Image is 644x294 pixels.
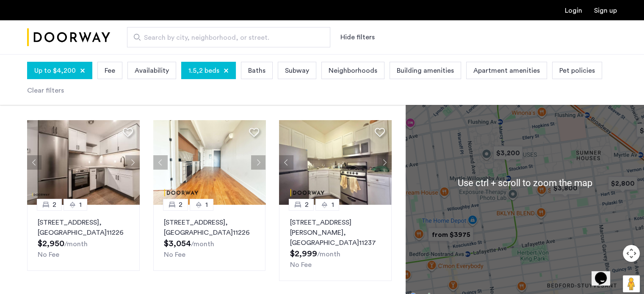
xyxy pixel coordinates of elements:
iframe: chat widget [591,260,619,286]
button: Next apartment [125,155,140,170]
button: Map camera controls [623,245,640,262]
span: Availability [135,66,169,76]
span: 1 [79,200,82,210]
span: $3,054 [164,239,191,248]
div: from $3975 [425,225,477,244]
span: Apartment amenities [473,66,540,76]
span: $2,999 [290,250,317,258]
span: Pet policies [559,66,595,76]
a: Registration [594,7,617,14]
a: Login [565,7,582,14]
span: Baths [248,66,265,76]
span: Subway [285,66,309,76]
span: Neighborhoods [329,66,377,76]
button: Previous apartment [27,155,41,170]
button: Previous apartment [279,155,293,170]
a: 21[STREET_ADDRESS], [GEOGRAPHIC_DATA]11226No Fee [27,205,140,271]
span: 2 [53,200,56,210]
p: [STREET_ADDRESS][PERSON_NAME] 11237 [290,217,381,248]
sub: /month [64,241,88,247]
span: 2 [304,200,308,210]
img: 360ac8f6-4482-47b0-bc3d-3cb89b569d10_638870873149522223.jpeg [153,120,266,205]
span: Fee [105,66,115,76]
div: Clear filters [27,85,64,96]
img: dc6efc1f-24ba-4395-9182-45437e21be9a_638871622984308597.jpeg [279,120,392,205]
button: Previous apartment [153,155,168,170]
input: Apartment Search [127,27,330,47]
div: $3,800 [547,179,583,198]
span: $2,950 [38,239,64,248]
sub: /month [317,251,340,258]
img: 2013_638555502213642215.jpeg [27,120,140,205]
span: 2 [179,200,182,210]
button: Next apartment [251,155,265,170]
a: Cazamio Logo [27,22,110,53]
button: Drag Pegman onto the map to open Street View [623,275,640,292]
a: 21[STREET_ADDRESS], [GEOGRAPHIC_DATA]11226No Fee [153,205,266,271]
sub: /month [191,241,214,247]
p: [STREET_ADDRESS] 11226 [164,217,255,238]
span: Building amenities [397,66,454,76]
span: No Fee [164,251,185,258]
span: 1 [331,200,334,210]
a: 21[STREET_ADDRESS][PERSON_NAME], [GEOGRAPHIC_DATA]11237No Fee [279,205,392,281]
span: Up to $4,200 [34,66,76,76]
span: No Fee [290,261,311,268]
span: Search by city, neighborhood, or street. [144,33,307,43]
button: Show or hide filters [340,32,375,42]
span: No Fee [38,251,59,258]
div: $3,200 [490,143,526,162]
p: [STREET_ADDRESS] 11226 [38,217,129,238]
img: logo [27,22,110,53]
div: $2,800 [605,174,641,193]
button: Next apartment [377,155,392,170]
span: 1.5,2 beds [188,66,219,76]
span: 1 [205,200,208,210]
